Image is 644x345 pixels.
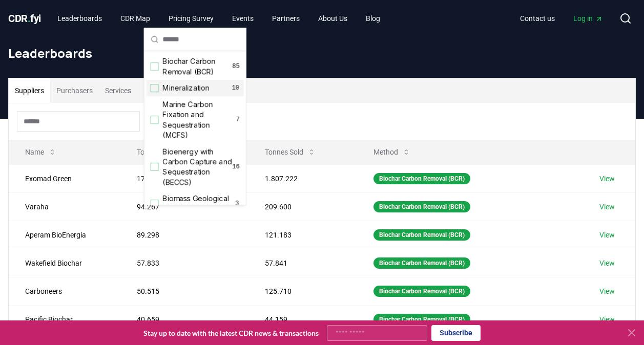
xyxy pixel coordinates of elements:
span: . [28,12,31,25]
span: Biochar Carbon Removal (BCR) [163,56,233,77]
a: Contact us [512,9,563,28]
a: CDR Map [112,9,158,28]
span: Marine Carbon Fixation and Sequestration (MCFS) [163,99,236,140]
td: 121.183 [248,221,357,249]
td: Pacific Biochar [9,305,120,333]
button: Tonnes Sold [257,142,324,162]
td: 89.298 [120,221,248,249]
span: Mineralization [163,83,210,93]
td: Aperam BioEnergia [9,221,120,249]
div: Biochar Carbon Removal (BCR) [373,257,470,269]
span: Bioenergy with Carbon Capture and Sequestration (BECCS) [163,146,233,187]
a: CDR.fyi [8,11,41,26]
a: Blog [358,9,388,28]
a: Pricing Survey [160,9,222,28]
td: 1.807.222 [248,164,357,192]
nav: Main [512,9,611,28]
td: Exomad Green [9,164,120,192]
span: 16 [232,163,239,171]
td: Wakefield Biochar [9,249,120,277]
td: 57.841 [248,249,357,277]
td: Varaha [9,192,120,221]
a: Events [224,9,262,28]
button: Suppliers [9,78,50,103]
a: View [599,314,615,325]
td: 50.515 [120,277,248,305]
nav: Main [49,9,388,28]
td: Carboneers [9,277,120,305]
span: Log in [573,13,603,24]
td: 209.600 [248,192,357,221]
button: Name [17,142,65,162]
a: Log in [565,9,611,28]
a: View [599,258,615,268]
span: 85 [232,62,239,71]
div: Biochar Carbon Removal (BCR) [373,286,470,297]
button: Tonnes Delivered [129,142,211,162]
div: Biochar Carbon Removal (BCR) [373,201,470,212]
a: View [599,202,615,212]
td: 40.659 [120,305,248,333]
span: 3 [235,200,240,208]
span: CDR fyi [8,12,41,25]
a: About Us [310,9,356,28]
td: 44.159 [248,305,357,333]
div: Biochar Carbon Removal (BCR) [373,173,470,184]
span: 10 [232,84,240,92]
td: 94.267 [120,192,248,221]
h1: Leaderboards [8,45,636,61]
a: Leaderboards [49,9,110,28]
td: 174.771 [120,164,248,192]
button: Services [99,78,137,103]
div: Biochar Carbon Removal (BCR) [373,314,470,325]
a: View [599,286,615,296]
div: Biochar Carbon Removal (BCR) [373,229,470,241]
td: 125.710 [248,277,357,305]
button: Purchasers [50,78,99,103]
button: Method [365,142,419,162]
a: View [599,174,615,184]
td: 57.833 [120,249,248,277]
span: 7 [236,116,239,124]
span: Biomass Geological Sequestration [163,193,235,214]
a: View [599,230,615,240]
a: Partners [264,9,308,28]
